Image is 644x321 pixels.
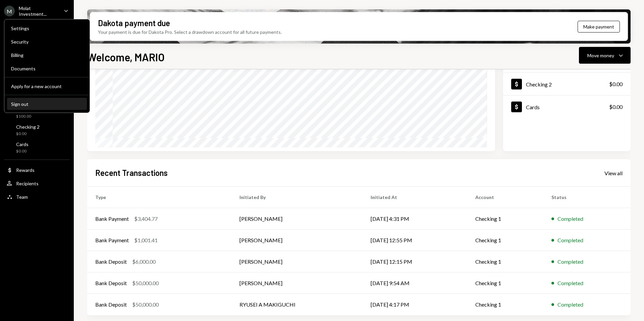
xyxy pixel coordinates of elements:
div: Completed [557,258,583,266]
div: Apply for a new account [11,83,83,89]
div: Rewards [16,167,35,173]
div: $0.00 [609,103,623,111]
div: $0.00 [16,131,40,137]
td: Checking 1 [467,208,543,230]
a: Settings [7,22,87,34]
div: Bank Payment [95,215,129,223]
a: Documents [7,62,87,74]
td: Checking 1 [467,272,543,294]
div: Dakota payment due [98,17,170,28]
a: Security [7,36,87,48]
button: Sign out [7,98,87,110]
td: [PERSON_NAME] [231,251,362,272]
th: Type [87,187,231,208]
div: Settings [11,25,83,31]
th: Status [543,187,631,208]
div: Cards [526,104,540,110]
div: $3,404.77 [134,215,158,223]
div: Completed [557,215,583,223]
th: Initiated At [363,187,467,208]
td: [DATE] 12:15 PM [363,251,467,272]
div: Molat Investment... [19,5,58,17]
div: $50,000.00 [132,301,159,309]
div: View all [604,170,623,177]
h2: Recent Transactions [95,167,168,178]
h1: Welcome, MARIO [87,50,165,64]
div: $1,001.41 [134,236,158,244]
td: Checking 1 [467,251,543,272]
a: Billing [7,49,87,61]
a: Cards$0.00 [503,95,631,118]
div: Bank Deposit [95,279,127,287]
td: Checking 1 [467,230,543,251]
a: Recipients [4,177,70,189]
div: Completed [557,279,583,287]
div: Checking 2 [526,81,552,87]
a: Checking 2$0.00 [503,73,631,95]
div: $0.00 [16,148,29,154]
div: Checking 2 [16,124,40,130]
button: Apply for a new account [7,80,87,92]
div: Move money [587,52,614,59]
div: Bank Deposit [95,301,127,309]
td: [DATE] 12:55 PM [363,230,467,251]
div: M [4,6,15,16]
div: Bank Payment [95,236,129,244]
div: Team [16,194,28,200]
td: Checking 1 [467,294,543,315]
th: Account [467,187,543,208]
td: [DATE] 4:17 PM [363,294,467,315]
td: RYUSEI A MAKIGUCHI [231,294,362,315]
th: Initiated By [231,187,362,208]
div: $50,000.00 [132,279,159,287]
td: [PERSON_NAME] [231,208,362,230]
div: Cards [16,141,29,147]
button: Make payment [578,21,620,33]
div: Recipients [16,181,39,186]
a: Rewards [4,164,70,176]
td: [PERSON_NAME] [231,272,362,294]
div: Security [11,39,83,45]
a: View all [604,169,623,177]
div: Completed [557,236,583,244]
div: Your payment is due for Dakota Pro. Select a drawdown account for all future payments. [98,28,282,36]
td: [PERSON_NAME] [231,230,362,251]
div: Completed [557,301,583,309]
td: [DATE] 4:31 PM [363,208,467,230]
div: $6,000.00 [132,258,156,266]
a: Team [4,191,70,203]
td: [DATE] 9:54 AM [363,272,467,294]
div: Bank Deposit [95,258,127,266]
button: Move money [579,47,631,64]
div: Documents [11,66,83,71]
a: Cards$0.00 [4,139,70,155]
div: $0.00 [609,80,623,88]
a: Checking 2$0.00 [4,122,70,138]
div: Sign out [11,101,83,107]
div: $100.00 [16,114,35,119]
div: Billing [11,52,83,58]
